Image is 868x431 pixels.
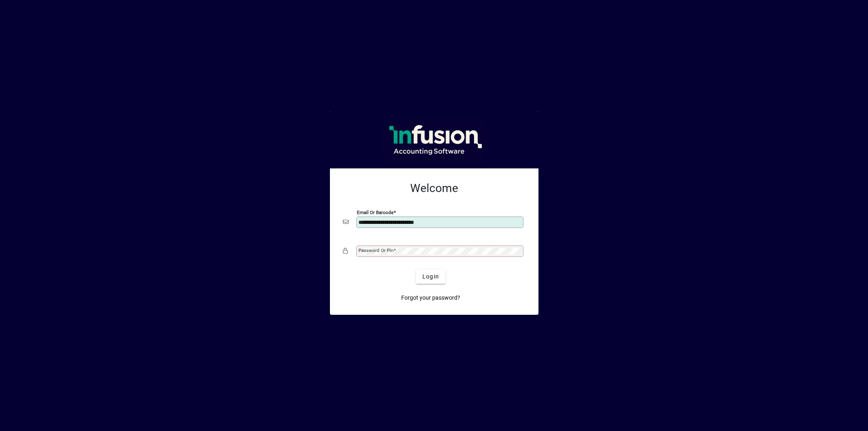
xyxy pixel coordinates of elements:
[398,290,464,305] a: Forgot your password?
[357,210,393,215] mat-label: Email or Barcode
[401,294,460,302] span: Forgot your password?
[343,181,525,195] h2: Welcome
[416,269,446,284] button: Login
[358,248,393,253] mat-label: Password or Pin
[422,272,439,281] span: Login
